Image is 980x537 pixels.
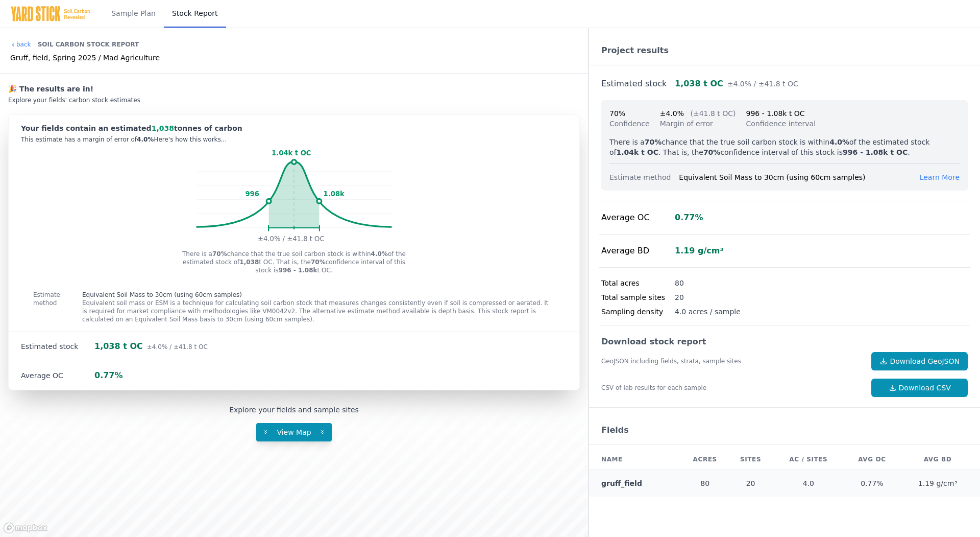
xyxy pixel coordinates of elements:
[94,340,208,353] div: 1,038 t OC
[256,423,332,441] button: View Map
[675,292,684,302] div: 20
[9,283,58,332] div: Estimate method
[660,109,684,118] span: ±4.0%
[645,138,662,146] strong: 70%
[82,299,555,323] p: Equivalent soil mass or ESM is a technique for calculating soil carbon stock that measures change...
[229,405,359,415] div: Explore your fields and sample sites
[21,123,567,133] div: Your fields contain an estimated tonnes of carbon
[601,479,642,487] a: gruff_field
[609,119,650,129] div: Confidence
[8,96,580,104] div: Explore your fields' carbon stock estimates
[845,470,899,497] td: 0.77%
[271,428,317,436] span: View Map
[601,245,675,257] div: Average BD
[609,137,960,157] p: There is a chance that the true soil carbon stock is within of the estimated stock of . That is, ...
[920,173,960,181] span: Learn More
[660,119,736,129] div: Margin of error
[729,470,772,497] td: 20
[279,267,317,274] strong: 996 - 1.08k
[371,250,388,258] strong: 4.0%
[147,343,208,351] span: ±4.0% / ±41.8 t OC
[617,148,658,156] strong: 1.04k t OC
[746,119,816,129] div: Confidence interval
[180,250,408,274] p: There is a chance that the true soil carbon stock is within of the estimated stock of t OC. That ...
[245,190,259,198] tspan: 996
[843,148,908,156] strong: 996 - 1.08k t OC
[21,370,94,381] div: Average OC
[675,245,724,257] div: 1.19 g/cm³
[845,449,899,470] th: AVG OC
[703,148,721,156] strong: 70%
[601,384,863,392] div: CSV of lab results for each sample
[589,416,980,445] div: Fields
[258,235,325,243] tspan: ±4.0% / ±41.8 t OC
[94,369,123,382] div: 0.77%
[871,352,968,370] a: Download GeoJSON
[675,307,741,317] div: 4.0 acres / sample
[601,212,675,224] div: Average OC
[137,136,154,143] span: 4.0%
[212,250,227,258] strong: 70%
[829,138,849,146] strong: 4.0%
[609,109,625,118] span: 70%
[589,449,681,470] th: Name
[21,341,94,352] div: Estimated stock
[679,172,919,182] div: Equivalent Soil Mass to 30cm (using 60cm samples)
[727,80,798,88] span: ±4.0% / ±41.8 t OC
[10,53,160,63] div: Gruff, field, Spring 2025 / Mad Agriculture
[772,449,845,470] th: AC / Sites
[601,45,669,55] a: Project results
[272,149,311,157] tspan: 1.04k t OC
[675,78,798,90] div: 1,038 t OC
[311,259,326,266] strong: 70%
[38,36,139,53] div: Soil Carbon Stock Report
[10,6,91,22] img: Yard Stick Logo
[601,292,675,302] div: Total sample sites
[82,291,555,299] p: Equivalent Soil Mass to 30cm (using 60cm samples)
[8,84,580,94] div: 🎉 The results are in!
[601,79,667,88] a: Estimated stock
[871,379,968,397] a: Download CSV
[10,40,31,49] a: back
[746,109,805,118] span: 996 - 1.08k t OC
[899,470,980,497] td: 1.19 g/cm³
[239,259,259,266] strong: 1,038
[681,449,729,470] th: Acres
[601,278,675,288] div: Total acres
[601,307,675,317] div: Sampling density
[681,470,729,497] td: 80
[899,449,980,470] th: AVG BD
[324,190,345,198] tspan: 1.08k
[675,278,684,288] div: 80
[152,124,174,132] span: 1,038
[729,449,772,470] th: Sites
[772,470,845,497] td: 4.0
[690,109,736,118] span: (±41.8 t OC)
[675,212,703,224] div: 0.77%
[601,357,863,365] div: GeoJSON including fields, strata, sample sites
[21,135,567,144] div: This estimate has a margin of error of Here's how this works...
[601,336,968,348] div: Download stock report
[609,172,679,182] div: Estimate method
